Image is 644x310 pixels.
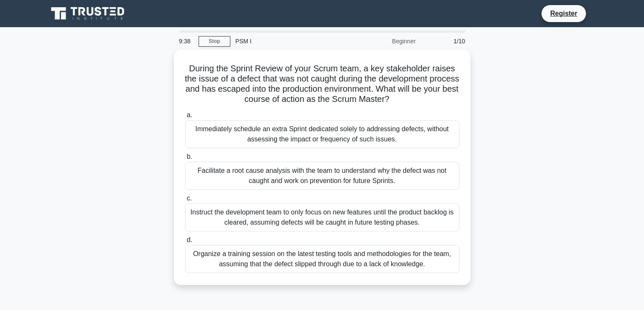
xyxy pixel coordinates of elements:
span: c. [187,194,192,202]
span: b. [187,153,192,160]
div: Beginner [347,33,421,50]
span: d. [187,236,192,243]
span: a. [187,111,192,118]
a: Register [545,8,582,19]
div: Immediately schedule an extra Sprint dedicated solely to addressing defects, without assessing th... [185,120,459,148]
a: Stop [199,36,230,47]
div: PSM I [230,33,347,50]
h5: During the Sprint Review of your Scrum team, a key stakeholder raises the issue of a defect that ... [184,63,460,105]
div: Instruct the development team to only focus on new features until the product backlog is cleared,... [185,203,459,231]
div: 1/10 [421,33,470,50]
div: 9:38 [174,33,199,50]
div: Organize a training session on the latest testing tools and methodologies for the team, assuming ... [185,245,459,273]
div: Facilitate a root cause analysis with the team to understand why the defect was not caught and wo... [185,162,459,190]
